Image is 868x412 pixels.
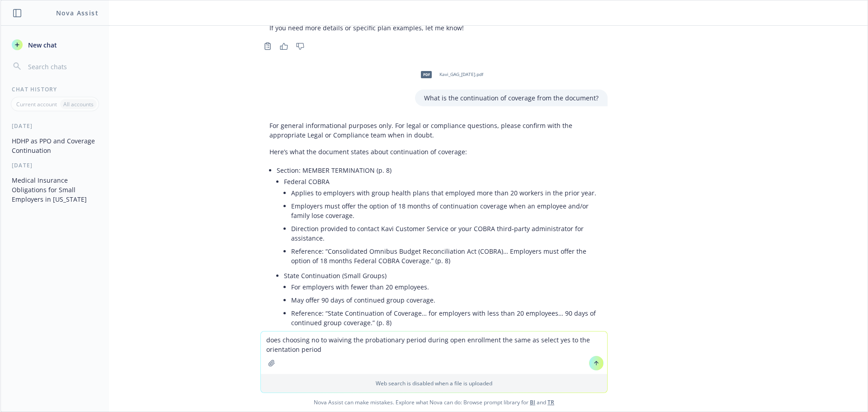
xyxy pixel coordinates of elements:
h1: Nova Assist [56,8,99,18]
span: Kavi_GAG_[DATE].pdf [439,71,483,77]
a: BI [530,398,535,406]
div: [DATE] [1,161,109,169]
li: Direction provided to contact Kavi Customer Service or your COBRA third‑party administrator for a... [291,222,599,245]
button: HDHP as PPO and Coverage Continuation [8,133,102,158]
p: For general informational purposes only. For legal or compliance questions, please confirm with t... [269,121,599,140]
a: TR [547,398,554,406]
textarea: does choosing no to waiving the probationary period during open enrollment the same as select yes... [261,331,607,374]
p: If you need more details or specific plan examples, let me know! [269,23,599,33]
li: Reference: “Consolidated Omnibus Budget Reconciliation Act (COBRA)… Employers must offer the opti... [291,245,599,267]
p: Here’s what the document states about continuation of coverage: [269,147,599,156]
div: Chat History [1,85,109,93]
button: Thumbs down [293,40,307,52]
p: Web search is disabled when a file is uploaded [266,379,602,387]
p: Federal COBRA [284,177,599,186]
input: Search chats [26,60,98,73]
div: pdfKavi_GAG_[DATE].pdf [415,63,485,86]
p: State Continuation (Small Groups) [284,271,599,280]
p: Current account [16,100,57,108]
li: Reference: “State Continuation of Coverage… for employers with less than 20 employees… 90 days of... [291,307,599,329]
li: May offer 90 days of continued group coverage. [291,294,599,307]
p: What is the continuation of coverage from the document? [424,93,599,103]
span: pdf [421,71,432,78]
svg: Copy to clipboard [264,42,272,50]
p: Section: MEMBER TERMINATION (p. 8) [277,166,599,175]
span: Nova Assist can make mistakes. Explore what Nova can do: Browse prompt library for and [4,393,864,412]
li: Applies to employers with group health plans that employed more than 20 workers in the prior year. [291,186,599,199]
li: For employers with fewer than 20 employees. [291,280,599,294]
span: New chat [26,40,57,50]
button: Medical Insurance Obligations for Small Employers in [US_STATE] [8,173,102,207]
p: All accounts [63,100,94,108]
button: New chat [8,37,102,53]
li: Employers must offer the option of 18 months of continuation coverage when an employee and/or fam... [291,199,599,222]
div: [DATE] [1,122,109,130]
